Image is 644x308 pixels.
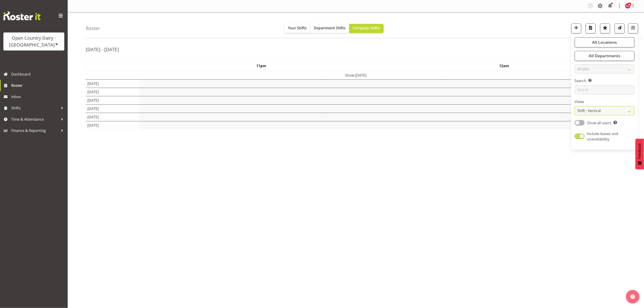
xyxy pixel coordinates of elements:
button: Download a PDF of the roster according to the set date range. [586,23,596,33]
h4: Roster [86,26,100,31]
span: Roster [11,82,65,89]
span: Inbox [11,93,65,100]
td: [DATE] [86,121,140,129]
div: Open Country Dairy - [GEOGRAPHIC_DATA] [8,35,60,48]
button: Department Shifts [310,24,349,33]
h2: [DATE] - [DATE] [86,46,119,52]
img: help-xxl-2.png [630,294,635,299]
span: Feedback [638,143,642,159]
span: Show all users [587,120,612,125]
span: Your Shifts [288,25,307,30]
button: Send a list of all shifts for the selected filtered period to all rostered employees. [615,23,625,33]
label: Search [575,78,635,83]
button: Add a new shift [571,23,581,33]
button: Your Shifts [285,24,310,33]
span: Dashboard [11,71,65,78]
span: Company Shifts [353,25,380,30]
input: Search [575,85,635,94]
img: stacey-allen7479.jpg [625,3,630,9]
img: Rosterit website logo [3,11,41,20]
button: Filter Shifts [628,23,638,33]
button: Highlight an important date within the roster. [600,23,610,33]
label: Views [575,99,635,104]
span: Include leaves and unavailability [587,131,619,142]
button: All Departments [575,51,635,61]
span: All Departments [589,53,620,58]
td: [DATE] [86,113,140,121]
span: Department Shifts [314,25,346,30]
button: All Locations [575,37,635,47]
td: Show [DATE] [86,71,626,80]
th: 12am [383,61,626,71]
span: Time & Attendance [11,116,59,123]
td: [DATE] [86,96,140,104]
td: [DATE] [86,104,140,113]
td: [DATE] [86,79,140,88]
button: Feedback - Show survey [635,139,644,169]
td: [DATE] [86,88,140,96]
th: 11pm [140,61,383,71]
span: Finance & Reporting [11,127,59,134]
span: All Locations [592,39,617,45]
button: Company Shifts [349,24,384,33]
span: Shifts [11,105,59,111]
